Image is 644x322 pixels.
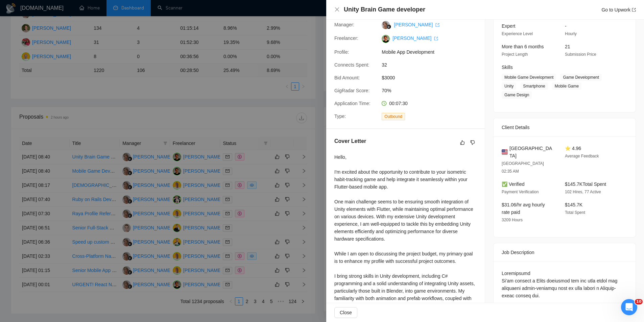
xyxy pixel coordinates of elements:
[565,146,581,151] span: ⭐ 4.96
[394,22,439,27] a: [PERSON_NAME] export
[334,49,349,55] span: Profile:
[460,140,465,145] span: like
[565,202,582,207] span: $145.7K
[386,24,391,29] img: gigradar-bm.png
[502,148,508,156] img: 🇺🇸
[334,22,354,27] span: Manager:
[502,161,544,174] span: [GEOGRAPHIC_DATA] 02:35 AM
[382,87,483,94] span: 70%
[334,7,340,13] button: Close
[502,218,523,222] span: 3209 Hours
[565,210,585,215] span: Total Spent
[502,23,515,29] span: Expert
[565,181,606,187] span: $145.7K Total Spent
[334,88,369,93] span: GigRadar Score:
[382,35,390,43] img: c1YA_gVIZSZkRKKvu11Echo-Pkwka_wom1VfdoN7Ha6oOFxJk_Nbxm09O0gmG08X96
[502,65,513,70] span: Skills
[340,309,352,316] span: Close
[334,114,346,119] span: Type:
[502,118,627,137] div: Client Details
[565,52,596,57] span: Submission Price
[334,307,357,318] button: Close
[502,44,544,49] span: More than 6 months
[458,139,467,147] button: like
[520,82,548,90] span: Smartphone
[334,137,366,145] h5: Cover Letter
[502,52,528,57] span: Project Length
[382,101,386,106] span: clock-circle
[470,140,475,145] span: dislike
[502,91,532,99] span: Game Design
[334,75,360,80] span: Bid Amount:
[389,101,408,106] span: 00:07:30
[621,299,637,315] iframe: Intercom live chat
[334,62,369,68] span: Connects Spent:
[434,36,438,41] span: export
[344,5,425,14] h4: Unity Brain Game developer
[632,8,636,12] span: export
[565,154,599,158] span: Average Feedback
[509,145,554,159] span: [GEOGRAPHIC_DATA]
[382,74,483,81] span: $3000
[565,190,601,194] span: 102 Hires, 77 Active
[382,61,483,69] span: 32
[469,139,477,147] button: dislike
[334,35,358,41] span: Freelancer:
[565,44,570,49] span: 21
[334,7,340,12] span: close
[435,23,439,27] span: export
[334,101,371,106] span: Application Time:
[565,31,577,36] span: Hourly
[382,48,483,56] span: Mobile App Development
[502,181,525,187] span: ✅ Verified
[601,7,636,13] a: Go to Upworkexport
[552,82,581,90] span: Mobile Game
[560,74,602,81] span: Game Development
[502,31,533,36] span: Experience Level
[502,243,627,262] div: Job Description
[565,23,567,29] span: -
[502,202,545,215] span: $31.06/hr avg hourly rate paid
[502,82,516,90] span: Unity
[382,113,405,120] span: Outbound
[392,35,438,41] a: [PERSON_NAME] export
[635,299,643,304] span: 10
[502,190,539,194] span: Payment Verification
[502,74,556,81] span: Mobile Game Development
